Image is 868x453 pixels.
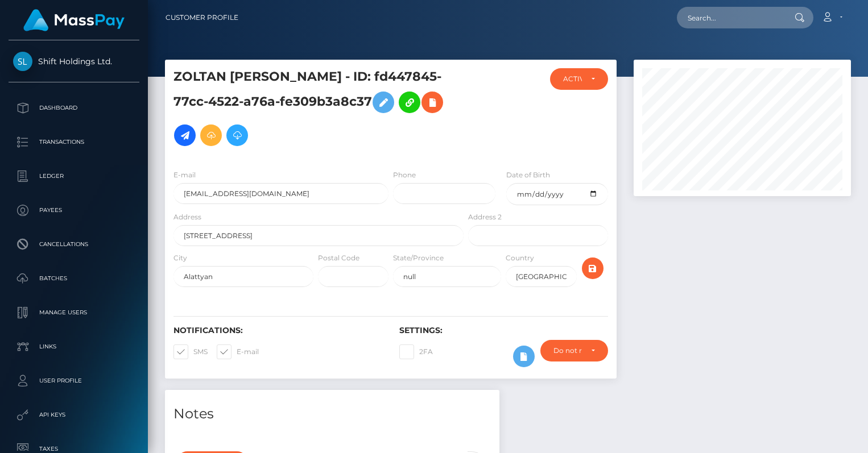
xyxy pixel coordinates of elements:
[399,344,433,359] label: 2FA
[9,230,139,259] a: Cancellations
[9,367,139,395] a: User Profile
[13,99,135,117] p: Dashboard
[553,346,582,355] div: Do not require
[13,202,135,219] p: Payees
[13,372,135,389] p: User Profile
[173,253,187,263] label: City
[677,7,784,28] input: Search...
[13,338,135,355] p: Links
[13,236,135,253] p: Cancellations
[9,264,139,293] a: Batches
[9,333,139,361] a: Links
[23,9,125,31] img: MassPay Logo
[13,168,135,185] p: Ledger
[399,326,608,335] h6: Settings:
[173,68,457,152] h5: ZOLTAN [PERSON_NAME] - ID: fd447845-77cc-4522-a76a-fe309b3a8c37
[174,124,196,146] a: Initiate Payout
[166,6,238,30] a: Customer Profile
[9,401,139,429] a: API Keys
[173,326,382,335] h6: Notifications:
[9,196,139,225] a: Payees
[13,304,135,321] p: Manage Users
[13,270,135,287] p: Batches
[9,298,139,327] a: Manage Users
[506,253,534,263] label: Country
[13,406,135,423] p: API Keys
[9,162,139,190] a: Ledger
[550,68,608,90] button: ACTIVE
[318,253,359,263] label: Postal Code
[9,94,139,122] a: Dashboard
[540,340,608,361] button: Do not require
[563,74,582,84] div: ACTIVE
[217,344,259,359] label: E-mail
[173,404,491,424] h4: Notes
[173,344,208,359] label: SMS
[393,170,416,180] label: Phone
[9,56,139,67] span: Shift Holdings Ltd.
[506,170,550,180] label: Date of Birth
[173,170,196,180] label: E-mail
[9,128,139,156] a: Transactions
[173,212,201,222] label: Address
[393,253,444,263] label: State/Province
[468,212,502,222] label: Address 2
[13,134,135,151] p: Transactions
[13,52,32,71] img: Shift Holdings Ltd.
